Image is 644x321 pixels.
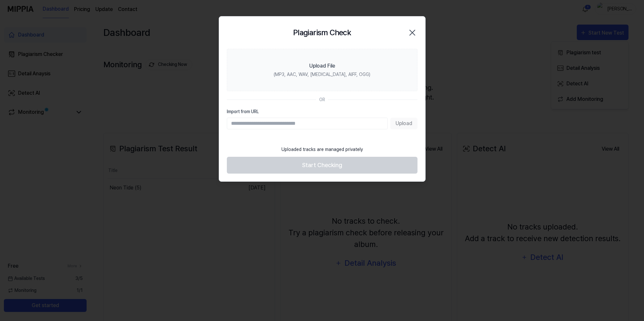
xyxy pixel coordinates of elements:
[309,62,335,70] div: Upload File
[319,96,325,103] div: OR
[274,71,370,78] div: (MP3, AAC, WAV, [MEDICAL_DATA], AIFF, OGG)
[278,142,367,157] div: Uploaded tracks are managed privately
[293,27,351,38] h2: Plagiarism Check
[227,108,417,115] label: Import from URL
